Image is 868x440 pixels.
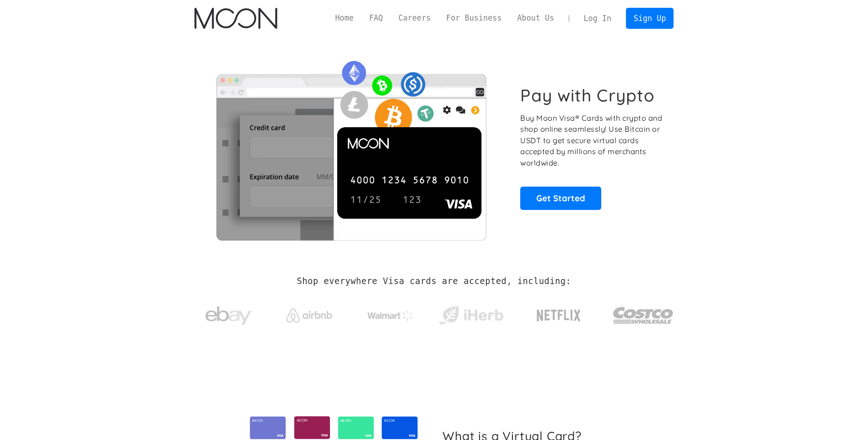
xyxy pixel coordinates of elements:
[297,276,571,286] h2: Shop everywhere Visa cards are accepted, including:
[275,299,343,327] a: Airbnb
[536,304,582,327] img: Netflix
[367,310,413,321] img: Walmart
[361,12,391,24] a: FAQ
[328,12,361,24] a: Home
[437,295,505,332] a: iHerb
[509,12,562,24] a: About Us
[194,54,508,240] img: Moon Cards let you spend your crypto anywhere Visa is accepted.
[438,12,509,24] a: For Business
[520,85,655,106] h1: Pay with Crypto
[518,295,600,332] a: Netflix
[391,12,438,24] a: Careers
[194,8,277,29] img: Moon Logo
[576,8,619,28] a: Log In
[613,298,674,333] img: Costco
[194,292,263,335] a: ebay
[356,301,424,326] a: Walmart
[205,301,251,330] img: ebay
[520,113,663,169] p: Buy Moon Visa® Cards with crypto and shop online seamlessly! Use Bitcoin or USDT to get secure vi...
[194,8,277,29] a: home
[437,304,505,327] img: iHerb
[286,308,332,322] img: Airbnb
[520,187,601,209] a: Get Started
[613,289,674,337] a: Costco
[626,8,674,28] a: Sign Up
